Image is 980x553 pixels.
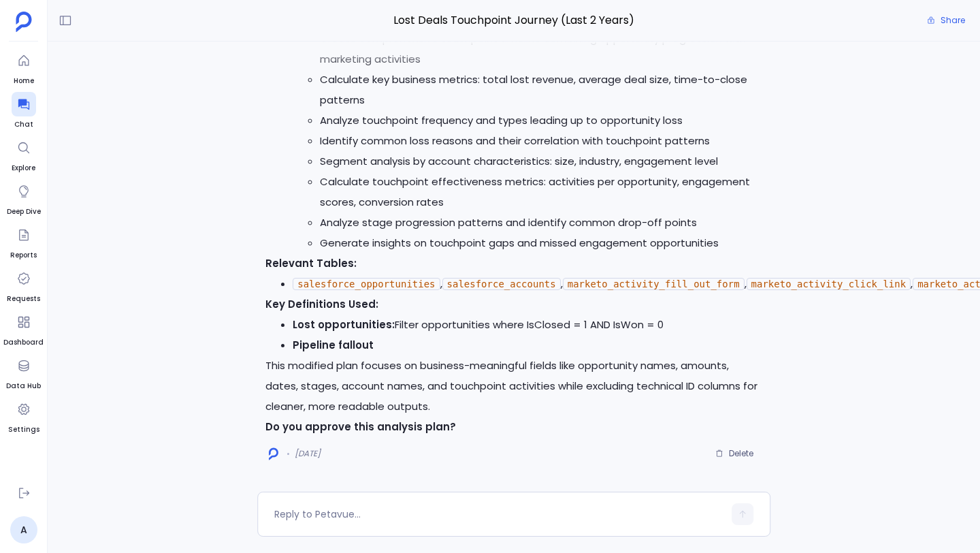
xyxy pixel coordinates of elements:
[320,212,762,233] li: Analyze stage progression patterns and identify common drop-off points
[293,338,374,352] strong: Pipeline fallout
[919,11,973,30] button: Share
[257,12,770,29] span: Lost Deals Touchpoint Journey (Last 2 Years)
[320,233,762,253] li: Generate insights on touchpoint gaps and missed engagement opportunities
[293,274,762,294] li: , , , , , ,
[293,317,395,332] strong: Lost opportunities:
[320,172,762,212] li: Calculate touchpoint effectiveness metrics: activities per opportunity, engagement scores, conver...
[10,223,37,261] a: Reports
[12,48,36,86] a: Home
[8,424,39,435] span: Settings
[293,278,440,290] code: salesforce_opportunities
[265,355,762,417] p: This modified plan focuses on business-meaningful fields like opportunity names, amounts, dates, ...
[12,136,36,174] a: Explore
[10,516,37,543] a: A
[7,206,41,217] span: Deep Dive
[729,448,753,459] span: Delete
[16,12,32,32] img: petavue logo
[12,163,36,174] span: Explore
[12,92,36,130] a: Chat
[7,294,40,304] span: Requests
[320,69,762,110] li: Calculate key business metrics: total lost revenue, average deal size, time-to-close patterns
[269,447,278,460] img: logo
[10,250,37,261] span: Reports
[6,381,41,392] span: Data Hub
[7,266,40,304] a: Requests
[3,310,44,348] a: Dashboard
[295,448,321,459] span: [DATE]
[747,278,911,290] code: marketo_activity_click_link
[563,278,745,290] code: marketo_activity_fill_out_form
[320,131,762,151] li: Identify common loss reasons and their correlation with touchpoint patterns
[293,315,762,335] li: Filter opportunities where IsClosed = 1 AND IsWon = 0
[320,151,762,172] li: Segment analysis by account characteristics: size, industry, engagement level
[12,119,36,130] span: Chat
[706,443,762,464] button: Delete
[265,256,357,270] strong: Relevant Tables:
[3,337,44,348] span: Dashboard
[8,397,39,435] a: Settings
[320,110,762,131] li: Analyze touchpoint frequency and types leading up to opportunity loss
[265,297,378,311] strong: Key Definitions Used:
[941,15,965,26] span: Share
[442,278,561,290] code: salesforce_accounts
[265,420,456,434] strong: Do you approve this analysis plan?
[6,353,41,392] a: Data Hub
[12,76,36,86] span: Home
[7,179,41,217] a: Deep Dive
